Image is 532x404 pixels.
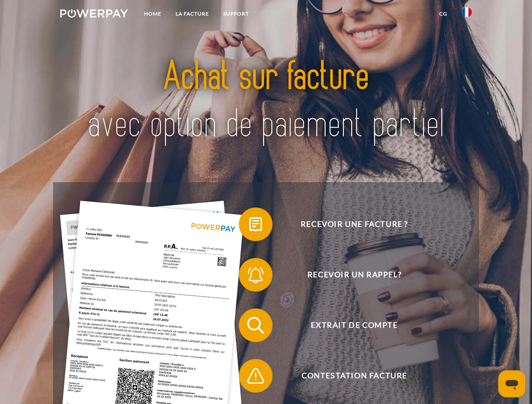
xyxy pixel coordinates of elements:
button: Recevoir une facture ? [239,207,458,241]
img: qb_bell.svg [245,264,266,285]
img: title-powerpay_fr.svg [80,40,452,161]
span: Recevoir un rappel? [251,258,457,292]
iframe: Bouton de lancement de la fenêtre de messagerie [498,370,525,397]
img: qb_search.svg [245,315,266,336]
img: qb_warning.svg [245,365,266,386]
span: Extrait de compte [251,308,457,342]
img: qb_bill.svg [245,214,266,235]
span: Recevoir une facture ? [251,207,457,241]
img: fr [462,7,472,17]
a: LA FACTURE [168,6,216,21]
button: Contestation Facture [239,359,458,393]
img: logo-powerpay-white.svg [60,9,128,18]
button: Recevoir un rappel? [239,258,458,292]
button: Extrait de compte [239,308,458,342]
a: Support [216,6,256,21]
a: CG [432,6,454,21]
a: Home [137,6,168,21]
span: Contestation Facture [251,359,457,393]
